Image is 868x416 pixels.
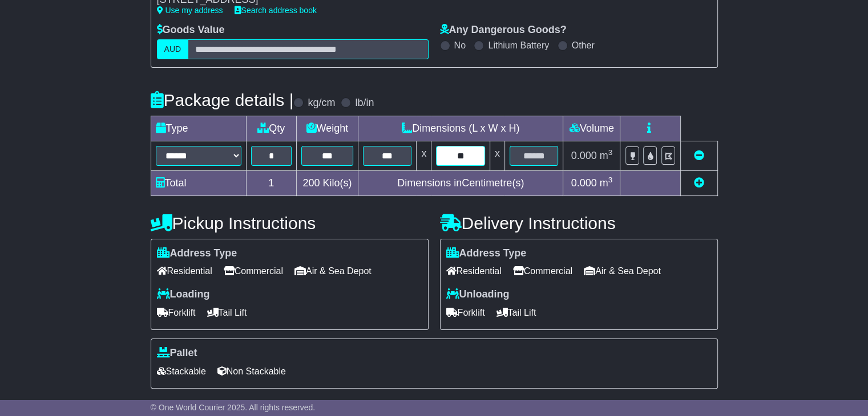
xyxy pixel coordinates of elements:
[157,304,196,321] span: Forklift
[246,170,296,195] td: 1
[355,97,374,109] label: lb/in
[572,40,595,51] label: Other
[440,214,718,233] h4: Delivery Instructions
[207,304,247,321] span: Tail Lift
[157,262,212,280] span: Residential
[151,116,246,141] td: Type
[157,39,189,59] label: AUD
[358,116,563,141] td: Dimensions (L x W x H)
[302,177,320,189] span: 200
[446,304,485,321] span: Forklift
[151,170,246,195] td: Total
[308,97,335,109] label: kg/cm
[446,262,502,280] span: Residential
[496,304,536,321] span: Tail Lift
[440,24,567,36] label: Any Dangerous Goods?
[157,24,225,36] label: Goods Value
[157,6,223,15] a: Use my address
[446,288,510,301] label: Unloading
[584,262,661,280] span: Air & Sea Depot
[246,116,296,141] td: Qty
[224,262,283,280] span: Commercial
[571,150,597,161] span: 0.000
[513,262,572,280] span: Commercial
[608,176,613,184] sup: 3
[488,40,549,51] label: Lithium Battery
[157,362,206,380] span: Stackable
[296,116,358,141] td: Weight
[694,150,704,161] a: Remove this item
[235,6,317,15] a: Search address book
[296,170,358,195] td: Kilo(s)
[157,347,197,360] label: Pallet
[454,40,466,51] label: No
[294,262,372,280] span: Air & Sea Depot
[571,177,597,189] span: 0.000
[563,116,620,141] td: Volume
[151,214,429,233] h4: Pickup Instructions
[600,150,613,161] span: m
[151,91,294,109] h4: Package details |
[600,177,613,189] span: m
[490,141,504,170] td: x
[608,148,613,157] sup: 3
[151,403,316,412] span: © One World Courier 2025. All rights reserved.
[217,362,286,380] span: Non Stackable
[157,288,210,301] label: Loading
[694,177,704,189] a: Add new item
[417,141,431,170] td: x
[157,247,237,260] label: Address Type
[446,247,527,260] label: Address Type
[358,170,563,195] td: Dimensions in Centimetre(s)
